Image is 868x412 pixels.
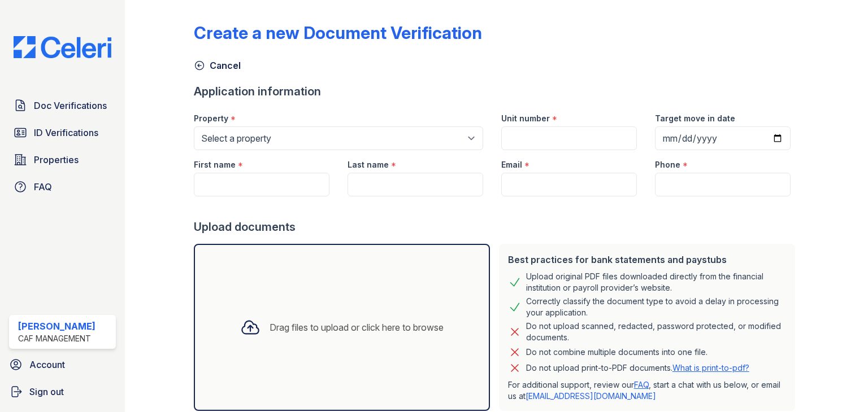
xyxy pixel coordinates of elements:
div: CAF Management [18,333,96,344]
a: [EMAIL_ADDRESS][DOMAIN_NAME] [526,391,656,401]
a: Account [5,353,120,376]
img: CE_Logo_Blue-a8612792a0a2168367f1c8372b55b34899dd931a85d93a1a3d3e32e68fde9ad4.png [5,36,120,58]
div: Correctly classify the document type to avoid a delay in processing your application. [526,296,786,318]
div: Best practices for bank statements and paystubs [508,253,786,266]
a: Doc Verifications [9,94,116,117]
a: FAQ [634,380,649,389]
span: Sign out [29,385,64,398]
div: Create a new Document Verification [194,23,482,43]
div: Do not upload scanned, redacted, password protected, or modified documents. [526,321,786,343]
label: Target move in date [655,113,735,124]
div: Upload original PDF files downloaded directly from the financial institution or payroll provider’... [526,271,786,293]
label: Phone [655,159,680,170]
span: Account [29,358,65,371]
label: Unit number [501,113,550,124]
a: FAQ [9,176,116,198]
div: Do not combine multiple documents into one file. [526,345,708,359]
div: Application information [194,84,800,99]
a: Cancel [194,59,241,72]
p: For additional support, review our , start a chat with us below, or email us at [508,379,786,402]
div: Upload documents [194,219,800,235]
label: Email [501,159,522,170]
div: Drag files to upload or click here to browse [270,321,444,334]
a: ID Verifications [9,121,116,144]
label: Property [194,113,228,124]
a: Properties [9,148,116,171]
p: Do not upload print-to-PDF documents. [526,362,749,374]
div: [PERSON_NAME] [18,319,96,333]
span: Doc Verifications [34,99,107,112]
a: What is print-to-pdf? [672,363,749,372]
label: Last name [348,159,389,170]
label: First name [194,159,236,170]
a: Sign out [5,380,120,403]
span: ID Verifications [34,126,98,139]
span: Properties [34,153,79,166]
span: FAQ [34,180,52,194]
